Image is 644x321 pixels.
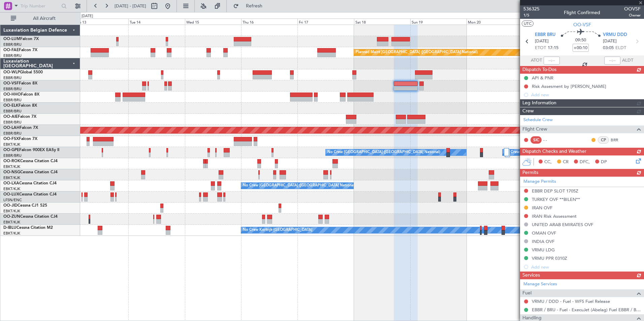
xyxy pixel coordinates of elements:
[115,3,146,9] span: [DATE] - [DATE]
[3,181,57,185] a: OO-LXACessna Citation CJ4
[3,120,22,125] a: EBBR/BRU
[3,204,18,208] span: OO-JID
[128,19,185,25] div: Tue 14
[356,47,478,58] div: Planned Maint [GEOGRAPHIC_DATA] ([GEOGRAPHIC_DATA] National)
[573,21,591,28] span: OO-VSF
[243,225,312,235] div: No Crew Kortrijk-[GEOGRAPHIC_DATA]
[3,231,20,236] a: EBKT/KJK
[3,48,19,52] span: OO-FAE
[603,45,614,51] span: 03:05
[3,226,53,230] a: D-IBLUCessna Citation M2
[3,70,43,74] a: OO-WLPGlobal 5500
[466,19,523,25] div: Mon 20
[3,226,17,230] span: D-IBLU
[3,215,20,219] span: OO-ZUN
[3,137,37,141] a: OO-FSXFalcon 7X
[241,19,297,25] div: Thu 16
[3,81,37,85] a: OO-VSFFalcon 8X
[3,204,47,208] a: OO-JIDCessna CJ1 525
[522,21,534,27] button: UTC
[3,137,19,141] span: OO-FSX
[603,38,617,45] span: [DATE]
[3,37,20,41] span: OO-LUM
[535,45,546,51] span: ETOT
[564,9,600,16] div: Flight Confirmed
[548,45,558,51] span: 17:15
[3,53,22,58] a: EBBR/BRU
[297,19,354,25] div: Fri 17
[185,19,241,25] div: Wed 15
[3,153,22,158] a: EBBR/BRU
[3,104,37,108] a: OO-ELKFalcon 8X
[3,131,22,136] a: EBBR/BRU
[3,115,36,119] a: OO-AIEFalcon 7X
[3,192,19,197] span: OO-LUX
[535,38,549,45] span: [DATE]
[3,126,20,130] span: OO-LAH
[230,1,270,11] button: Refresh
[3,181,19,185] span: OO-LXA
[575,37,586,44] span: 09:50
[3,175,20,180] a: EBKT/KJK
[410,19,466,25] div: Sun 19
[3,93,21,97] span: OO-HHO
[3,42,22,47] a: EBBR/BRU
[3,164,20,169] a: EBKT/KJK
[531,57,542,64] span: ATOT
[523,5,540,12] span: 536325
[603,32,627,38] span: VRMU DDD
[3,81,19,85] span: OO-VSF
[3,198,22,203] a: LFSN/ENC
[3,192,57,197] a: OO-LUXCessna Citation CJ4
[3,126,38,130] a: OO-LAHFalcon 7X
[3,220,20,225] a: EBKT/KJK
[3,142,20,147] a: EBKT/KJK
[18,16,71,21] span: All Aircraft
[3,159,58,163] a: OO-ROKCessna Citation CJ4
[3,148,19,152] span: OO-GPE
[3,98,22,103] a: EBBR/BRU
[3,215,58,219] a: OO-ZUNCessna Citation CJ4
[3,159,20,163] span: OO-ROK
[3,209,20,214] a: EBKT/KJK
[3,75,22,80] a: EBBR/BRU
[7,13,73,24] button: All Aircraft
[3,186,20,191] a: EBKT/KJK
[354,19,410,25] div: Sat 18
[3,170,58,174] a: OO-NSGCessna Citation CJ4
[3,104,19,108] span: OO-ELK
[240,4,268,8] span: Refresh
[72,19,128,25] div: Mon 13
[3,170,20,174] span: OO-NSG
[3,48,37,52] a: OO-FAEFalcon 7X
[523,12,540,18] span: 1/5
[21,1,59,11] input: Trip Number
[3,86,22,92] a: EBBR/BRU
[624,5,641,12] span: OOVSF
[243,181,356,191] div: No Crew [GEOGRAPHIC_DATA] ([GEOGRAPHIC_DATA] National)
[3,37,39,41] a: OO-LUMFalcon 7X
[3,148,59,152] a: OO-GPEFalcon 900EX EASy II
[3,115,18,119] span: OO-AIE
[327,147,440,157] div: No Crew [GEOGRAPHIC_DATA] ([GEOGRAPHIC_DATA] National)
[82,13,93,19] div: [DATE]
[3,70,20,74] span: OO-WLP
[535,32,555,38] span: EBBR BRU
[624,12,641,18] span: Owner
[622,57,633,64] span: ALDT
[3,109,22,114] a: EBBR/BRU
[3,93,39,97] a: OO-HHOFalcon 8X
[615,45,626,51] span: ELDT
